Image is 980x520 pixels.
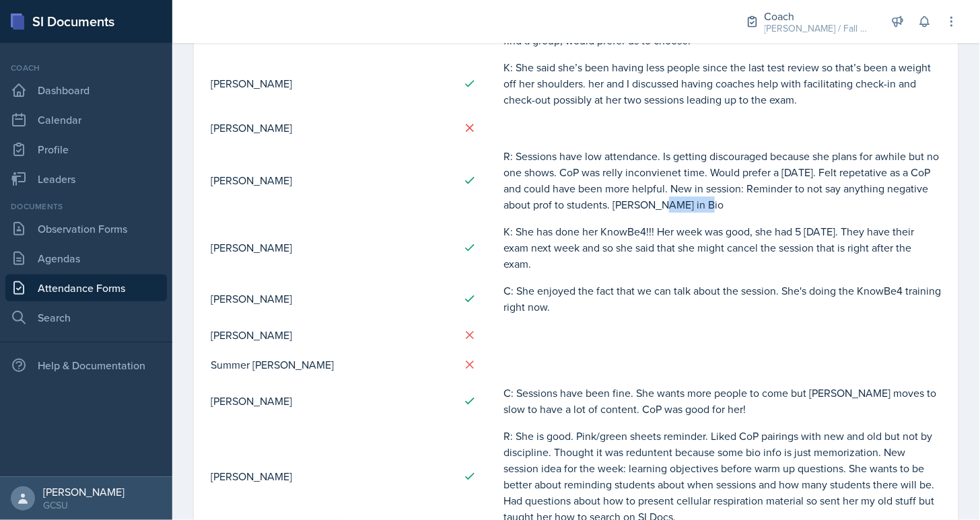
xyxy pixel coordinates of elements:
[5,274,167,301] a: Attendance Forms
[5,136,167,163] a: Profile
[5,245,167,272] a: Agendas
[43,485,125,498] div: [PERSON_NAME]
[5,352,167,379] div: Help & Documentation
[5,62,167,74] div: Coach
[210,277,452,320] td: [PERSON_NAME]
[503,379,942,422] td: C: Sessions have been fine. She wants more people to come but [PERSON_NAME] moves to slow to have...
[210,320,452,350] td: [PERSON_NAME]
[210,143,452,218] td: [PERSON_NAME]
[5,304,167,331] a: Search
[210,113,452,143] td: [PERSON_NAME]
[210,350,452,379] td: Summer [PERSON_NAME]
[5,77,167,104] a: Dashboard
[503,218,942,277] td: K: She has done her KnowBe4!!! Her week was good, she had 5 [DATE]. They have their exam next wee...
[210,379,452,422] td: [PERSON_NAME]
[503,277,942,320] td: C: She enjoyed the fact that we can talk about the session. She's doing the KnowBe4 training righ...
[765,8,872,24] div: Coach
[210,218,452,277] td: [PERSON_NAME]
[210,54,452,113] td: [PERSON_NAME]
[43,498,125,512] div: GCSU
[5,165,167,192] a: Leaders
[503,143,942,218] td: R: Sessions have low attendance. Is getting discouraged because she plans for awhile but no one s...
[503,54,942,113] td: K: She said she’s been having less people since the last test review so that’s been a weight off ...
[5,106,167,133] a: Calendar
[5,215,167,242] a: Observation Forms
[5,200,167,213] div: Documents
[765,22,872,36] div: [PERSON_NAME] / Fall 2025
